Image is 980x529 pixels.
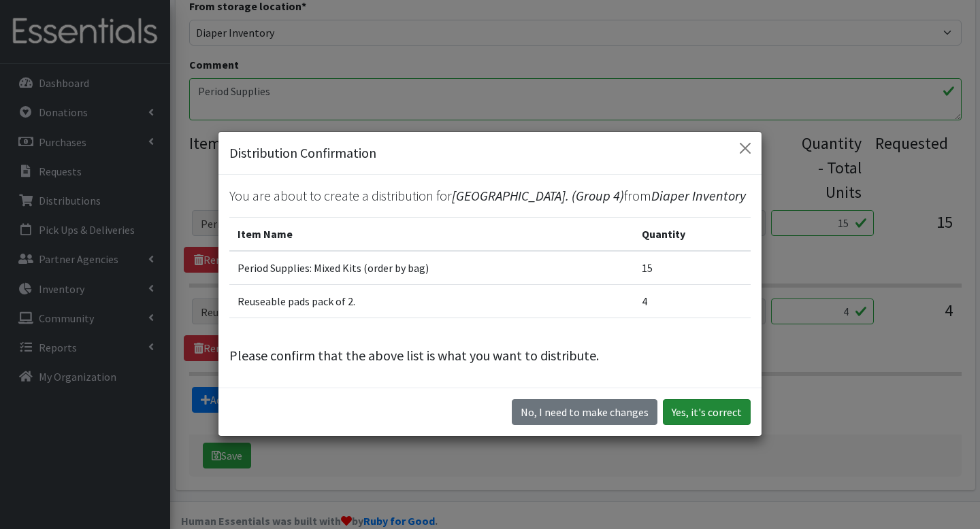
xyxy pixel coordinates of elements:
button: No I need to make changes [512,399,657,425]
td: 4 [634,284,751,318]
h5: Distribution Confirmation [229,143,376,163]
p: Please confirm that the above list is what you want to distribute. [229,345,751,366]
p: You are about to create a distribution for from [229,186,751,206]
th: Quantity [634,217,751,251]
th: Item Name [229,217,634,251]
button: Yes, it's correct [663,399,751,425]
td: Reuseable pads pack of 2. [229,284,634,318]
button: Close [734,137,756,159]
td: 15 [634,251,751,285]
td: Period Supplies: Mixed Kits (order by bag) [229,251,634,285]
span: Diaper Inventory [651,187,746,204]
span: [GEOGRAPHIC_DATA]. (Group 4) [452,187,624,204]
